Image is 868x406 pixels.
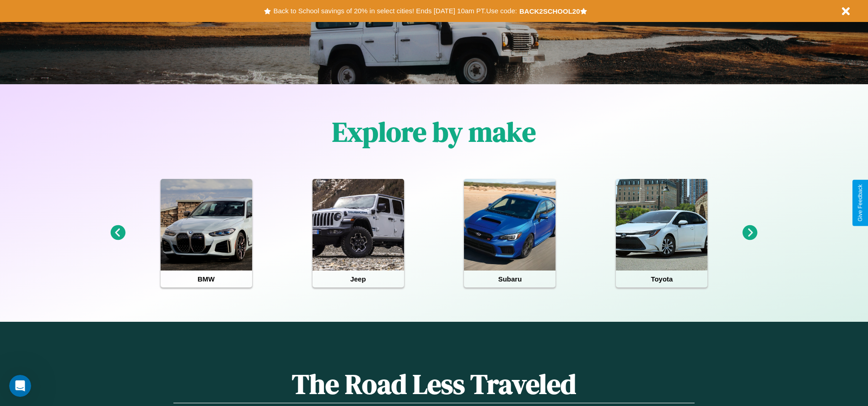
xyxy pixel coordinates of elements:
[271,5,519,17] button: Back to School savings of 20% in select cities! Ends [DATE] 10am PT.Use code:
[173,365,694,403] h1: The Road Less Traveled
[464,271,555,287] h4: Subaru
[9,375,31,397] iframe: Intercom live chat
[332,113,536,151] h1: Explore by make
[616,271,707,287] h4: Toyota
[857,184,863,222] div: Give Feedback
[161,271,252,287] h4: BMW
[519,7,580,15] b: BACK2SCHOOL20
[313,271,404,287] h4: Jeep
